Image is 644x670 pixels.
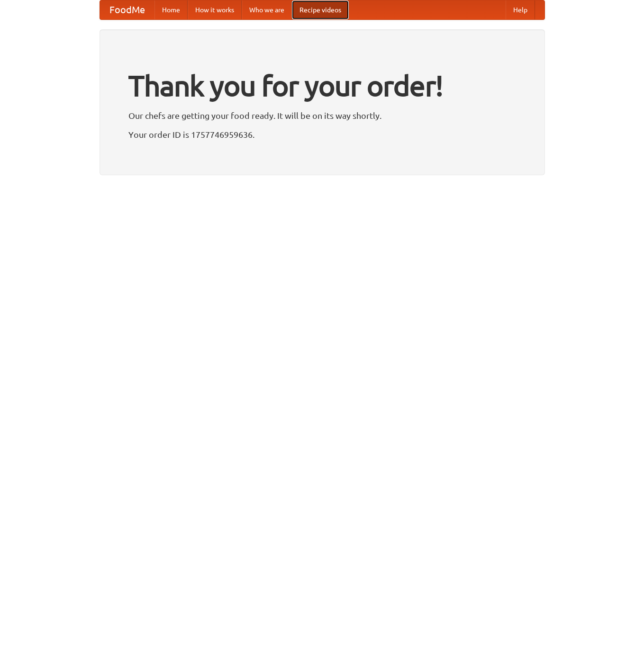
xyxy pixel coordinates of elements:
[506,0,535,19] a: Help
[128,127,516,142] p: Your order ID is 1757746959636.
[100,0,154,19] a: FoodMe
[242,0,292,19] a: Who we are
[128,63,516,108] h1: Thank you for your order!
[188,0,242,19] a: How it works
[292,0,349,19] a: Recipe videos
[154,0,188,19] a: Home
[128,108,516,123] p: Our chefs are getting your food ready. It will be on its way shortly.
